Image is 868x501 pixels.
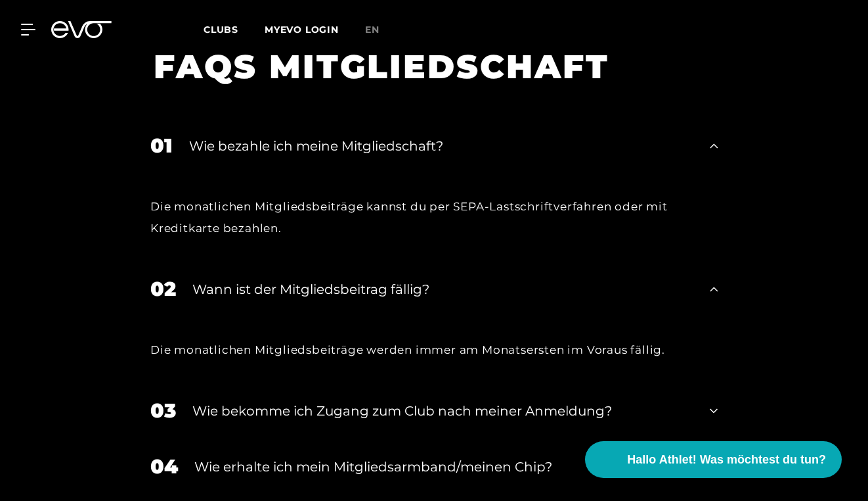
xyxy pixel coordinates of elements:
a: MYEVO LOGIN [265,24,339,36]
div: 04 [150,452,178,481]
a: Clubs [204,23,265,36]
div: 03 [150,396,176,425]
div: Wie erhalte ich mein Mitgliedsarmband/meinen Chip? [194,457,693,477]
div: Die monatlichen Mitgliedsbeiträge kannst du per SEPA-Lastschriftverfahren oder mit Kreditkarte be... [150,196,718,239]
div: Wie bezahle ich meine Mitgliedschaft? [189,136,693,156]
span: Hallo Athlet! Was möchtest du tun? [627,451,826,469]
h1: FAQS MITGLIEDSCHAFT [154,45,698,88]
div: Wie bekomme ich Zugang zum Club nach meiner Anmeldung? [192,401,693,421]
span: Clubs [204,24,238,36]
div: Wann ist der Mitgliedsbeitrag fällig? [192,279,693,299]
span: en [365,24,380,36]
button: Hallo Athlet! Was möchtest du tun? [585,441,842,478]
div: Die monatlichen Mitgliedsbeiträge werden immer am Monatsersten im Voraus fällig. [150,339,718,360]
div: 02 [150,274,176,304]
a: en [365,22,395,37]
div: 01 [150,131,173,160]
